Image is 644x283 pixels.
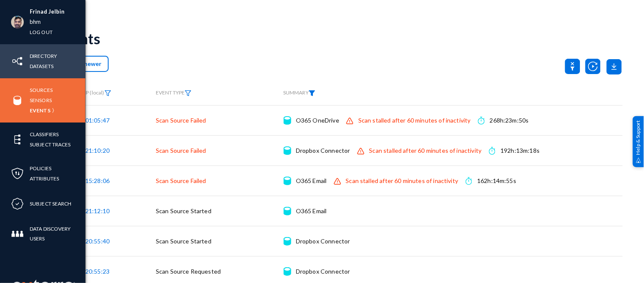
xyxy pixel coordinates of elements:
[30,95,52,105] a: Sensors
[633,116,644,167] div: Help & Support
[30,224,85,243] a: Data Discovery Users
[296,267,350,276] div: Dropbox Connector
[156,177,206,184] span: Scan Source Failed
[30,174,59,183] a: Attributes
[85,207,110,214] span: 21:12:10
[11,167,24,180] img: icon-policies.svg
[284,116,291,125] img: icon-source.svg
[284,267,291,276] img: icon-source.svg
[30,61,53,71] a: Datasets
[156,207,211,214] span: Scan Source Started
[30,27,53,37] a: Log out
[104,90,111,96] img: icon-filter.svg
[296,177,327,185] div: O365 Email
[490,116,529,125] div: 268h:23m:50s
[30,106,51,115] a: Events
[585,59,601,74] img: icon-utility-autoscan.svg
[30,140,71,149] a: Subject Traces
[156,90,191,96] span: EVENT TYPE
[85,117,110,124] span: 01:05:47
[284,177,291,185] img: icon-source.svg
[284,207,291,215] img: icon-source.svg
[30,163,51,173] a: Policies
[185,90,191,96] img: icon-filter.svg
[30,7,65,17] li: Frinad Jelbin
[296,237,350,246] div: Dropbox Connector
[309,90,315,96] img: icon-filter-filled.svg
[346,177,458,185] div: Scan stalled after 60 minutes of inactivity
[636,157,641,163] img: help_support.svg
[85,268,110,275] span: 20:55:23
[284,237,291,246] img: icon-source.svg
[489,146,495,155] img: icon-time.svg
[283,89,315,96] span: SUMMARY
[478,177,517,185] div: 162h:14m:55s
[466,177,472,185] img: icon-time.svg
[296,146,350,155] div: Dropbox Connector
[85,237,110,245] span: 20:55:40
[11,16,24,29] img: ACg8ocK1ZkZ6gbMmCU1AeqPIsBvrTWeY1xNXvgxNjkUXxjcqAiPEIvU=s96-c
[11,55,24,68] img: icon-inventory.svg
[11,133,24,146] img: icon-elements.svg
[156,117,206,124] span: Scan Source Failed
[85,147,110,154] span: 21:10:20
[30,85,53,95] a: Sources
[30,51,57,61] a: Directory
[358,116,471,125] div: Scan stalled after 60 minutes of inactivity
[30,17,41,27] a: bhm
[60,89,111,96] span: TIMESTAMP (local)
[296,207,327,215] div: O365 Email
[11,228,24,240] img: icon-members.svg
[30,129,59,139] a: Classifiers
[369,146,482,155] div: Scan stalled after 60 minutes of inactivity
[85,177,110,184] span: 15:28:06
[478,116,484,125] img: icon-time.svg
[156,147,206,154] span: Scan Source Failed
[11,94,24,107] img: icon-sources.svg
[30,199,72,209] a: Subject Search
[156,237,211,245] span: Scan Source Started
[284,146,291,155] img: icon-source.svg
[156,268,221,275] span: Scan Source Requested
[11,197,24,210] img: icon-compliance.svg
[296,116,339,125] div: O365 OneDrive
[501,146,540,155] div: 192h:13m:18s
